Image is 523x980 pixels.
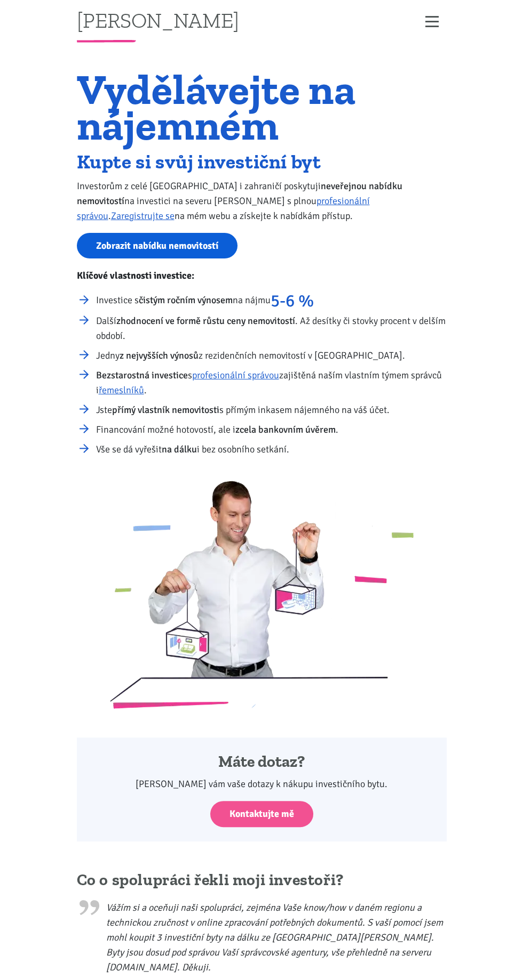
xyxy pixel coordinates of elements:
a: Zaregistrujte se [111,210,175,222]
li: Financování možné hotovostí, ale i . [96,422,447,437]
strong: čistým ročním výnosem [139,294,233,306]
h2: Co o spolupráci řekli moji investoři? [77,870,447,890]
p: Klíčové vlastnosti investice: [77,268,447,283]
strong: přímý vlastník nemovitosti [112,404,219,416]
strong: z nejvyšších výnosů [120,350,199,361]
li: Jste s přímým inkasem nájemného na váš účet. [96,402,447,417]
strong: Bezstarostná investice [96,369,188,381]
h4: Máte dotaz? [91,752,432,772]
p: [PERSON_NAME] vám vaše dotazy k nákupu investičního bytu. [91,776,432,791]
li: Investice s na nájmu [96,293,447,309]
strong: zhodnocení ve formě růstu ceny nemovitostí [116,315,295,327]
a: Kontaktujte mě [210,801,313,827]
li: Další . Až desítky či stovky procent v delším období. [96,313,447,343]
li: s zajištěná naším vlastním týmem správců i . [96,368,447,398]
a: Zobrazit nabídku nemovitostí [77,233,237,259]
li: Jedny z rezidenčních nemovitostí v [GEOGRAPHIC_DATA]. [96,348,447,363]
button: Zobrazit menu [418,12,447,31]
p: Investorům z celé [GEOGRAPHIC_DATA] i zahraničí poskytuji na investici na severu [PERSON_NAME] s ... [77,179,447,223]
a: řemeslníků [99,384,144,396]
strong: 5-6 % [271,290,314,311]
strong: na dálku [162,443,197,455]
strong: neveřejnou nabídku nemovitostí [77,180,402,207]
h1: Vydělávejte na nájemném [77,71,447,143]
a: profesionální správou [192,369,279,381]
a: profesionální správou [77,195,370,222]
h2: Kupte si svůj investiční byt [77,153,447,171]
li: Vše se dá vyřešit i bez osobního setkání. [96,442,447,457]
strong: zcela bankovním úvěrem [235,424,336,435]
a: [PERSON_NAME] [77,10,239,30]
